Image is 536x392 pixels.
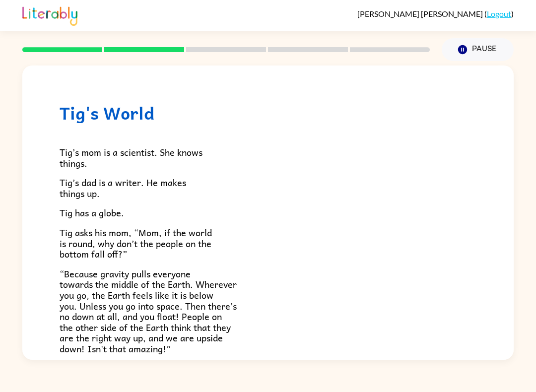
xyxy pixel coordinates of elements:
span: Tig’s mom is a scientist. She knows things. [60,145,202,170]
button: Pause [442,38,514,61]
a: Logout [487,9,511,18]
span: [PERSON_NAME] [PERSON_NAME] [357,9,484,18]
h1: Tig's World [60,103,476,123]
span: “Because gravity pulls everyone towards the middle of the Earth. Wherever you go, the Earth feels... [60,266,237,356]
span: Tig has a globe. [60,205,124,220]
span: Tig’s dad is a writer. He makes things up. [60,175,186,200]
img: Literably [22,4,77,26]
div: ( ) [357,9,514,18]
span: Tig asks his mom, “Mom, if the world is round, why don’t the people on the bottom fall off?” [60,225,212,261]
